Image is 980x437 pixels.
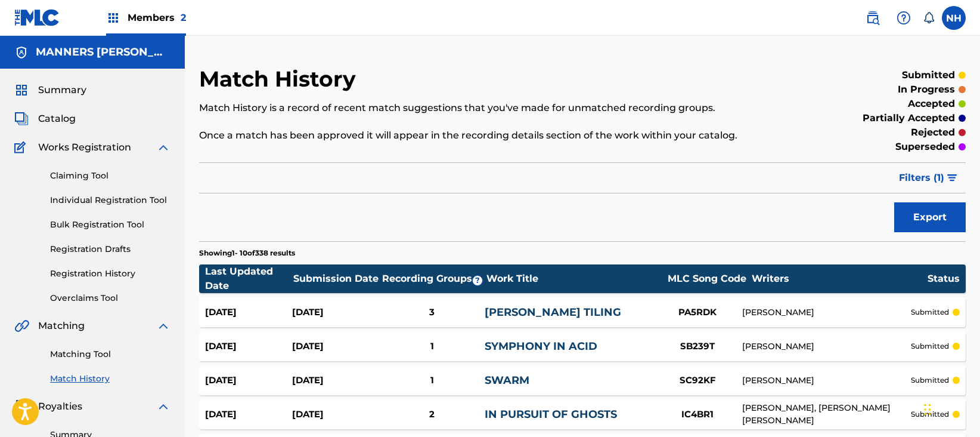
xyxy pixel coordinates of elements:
[920,380,980,437] iframe: Chat Widget
[199,101,789,115] p: Match History is a record of recent match suggestions that you've made for unmatched recording gr...
[861,6,885,30] a: Public Search
[14,9,60,26] img: MLC Logo
[50,267,170,280] a: Registration History
[38,83,86,97] span: Summary
[662,272,752,286] div: MLC Song Code
[742,306,911,319] div: [PERSON_NAME]
[50,170,170,182] a: Claiming Tool
[292,374,379,387] div: [DATE]
[292,340,379,353] div: [DATE]
[205,408,292,421] div: [DATE]
[14,399,29,414] img: Royalties
[199,248,295,258] p: Showing 1 - 10 of 338 results
[928,272,960,286] div: Status
[902,68,955,82] p: submitted
[14,140,30,155] img: Works Registration
[38,112,76,126] span: Catalog
[653,340,742,353] div: SB239T
[14,112,76,126] a: CatalogCatalog
[898,82,955,97] p: in progress
[380,340,485,353] div: 1
[911,125,955,140] p: rejected
[653,408,742,421] div: IC4BR1
[473,276,482,285] span: ?
[742,340,911,353] div: [PERSON_NAME]
[293,272,382,286] div: Submission Date
[924,392,931,427] div: Drag
[895,140,955,154] p: superseded
[866,11,880,25] img: search
[742,402,911,427] div: [PERSON_NAME], [PERSON_NAME] [PERSON_NAME]
[897,11,911,25] img: help
[205,264,293,293] div: Last Updated Date
[380,374,485,387] div: 1
[128,11,186,24] span: Members
[156,319,170,333] img: expand
[947,272,980,368] iframe: Resource Center
[38,399,82,414] span: Royalties
[892,6,916,30] div: Help
[486,272,662,286] div: Work Title
[892,163,966,193] button: Filters (1)
[653,306,742,319] div: PA5RDK
[292,306,379,319] div: [DATE]
[894,202,966,232] button: Export
[50,292,170,304] a: Overclaims Tool
[50,219,170,231] a: Bulk Registration Tool
[485,408,617,421] a: IN PURSUIT OF GHOSTS
[485,374,529,387] a: SWARM
[485,340,597,353] a: SYMPHONY IN ACID
[106,11,120,25] img: Top Rightsholders
[156,399,170,414] img: expand
[653,374,742,387] div: SC92KF
[199,128,789,143] p: Once a match has been approved it will appear in the recording details section of the work within...
[50,373,170,385] a: Match History
[380,306,485,319] div: 3
[742,374,911,387] div: [PERSON_NAME]
[199,66,362,93] h2: Match History
[380,408,485,421] div: 2
[205,306,292,319] div: [DATE]
[14,45,29,60] img: Accounts
[38,319,85,333] span: Matching
[911,409,949,420] p: submitted
[485,306,621,319] a: [PERSON_NAME] TILING
[908,97,955,111] p: accepted
[205,374,292,387] div: [DATE]
[181,12,186,23] span: 2
[899,171,944,185] span: Filters ( 1 )
[942,6,966,30] div: User Menu
[14,319,29,333] img: Matching
[911,341,949,352] p: submitted
[752,272,928,286] div: Writers
[156,140,170,155] img: expand
[911,307,949,318] p: submitted
[911,375,949,386] p: submitted
[947,174,957,181] img: filter
[205,340,292,353] div: [DATE]
[36,45,170,59] h5: MANNERS MCDADE MUSIC PUBLISHING LIMITED
[863,111,955,125] p: partially accepted
[50,243,170,256] a: Registration Drafts
[381,272,486,286] div: Recording Groups
[14,83,29,97] img: Summary
[923,12,935,24] div: Notifications
[14,112,29,126] img: Catalog
[50,348,170,361] a: Matching Tool
[38,140,131,155] span: Works Registration
[14,83,86,97] a: SummarySummary
[50,194,170,207] a: Individual Registration Tool
[292,408,379,421] div: [DATE]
